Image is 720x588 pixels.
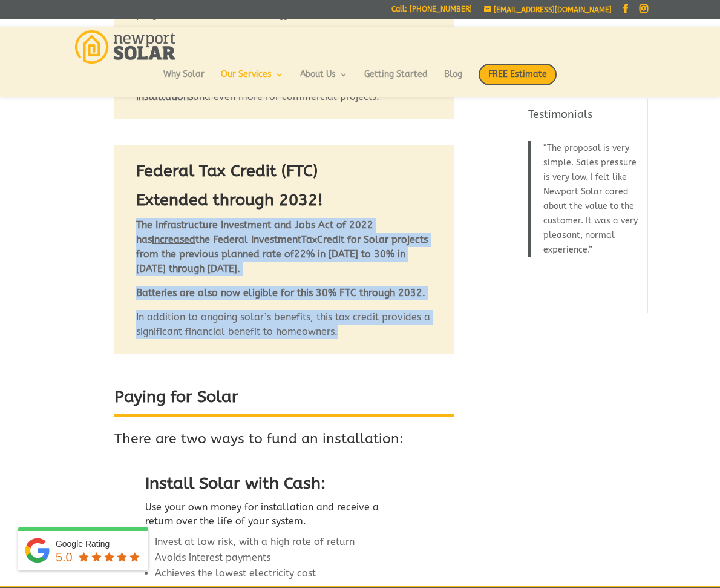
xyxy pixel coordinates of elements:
[155,566,399,581] li: Achieves the lowest electricity cost
[444,70,462,91] a: Blog
[136,190,322,210] strong: Extended through 2032!
[479,64,557,97] a: FREE Estimate
[155,534,399,550] li: Invest at low risk, with a high rate of return
[56,550,73,564] span: 5.0
[479,64,557,85] span: FREE Estimate
[114,387,238,406] strong: Paying for Solar
[145,501,399,534] h5: Use your own money for installation and receive a return over the life of your system.
[221,70,284,91] a: Our Services
[136,219,428,260] strong: The Infrastructure Investment and Jobs Act of 2022 has the Federal Investment Credit for Solar pr...
[301,234,317,245] span: Tax
[300,70,348,91] a: About Us
[155,550,399,566] li: Avoids interest payments
[152,234,195,245] span: increased
[528,141,640,257] blockquote: The proposal is very simple. Sales pressure is very low. I felt like Newport Solar cared about th...
[391,5,472,18] a: Call: [PHONE_NUMBER]
[528,107,640,128] h4: Testimonials
[136,310,432,339] p: In addition to ongoing solar’s benefits, this tax credit provides a significant financial benefit...
[136,248,405,274] strong: 22% in [DATE] to 30% in [DATE] through [DATE].
[75,30,175,64] img: Newport Solar | Solar Energy Optimized.
[163,70,205,91] a: Why Solar
[136,161,318,180] strong: Federal Tax Credit (FTC)
[56,538,142,550] div: Google Rating
[145,474,326,493] span: Install Solar with Cash:
[136,287,425,299] strong: Batteries are also now eligible for this 30% FTC through 2032.
[484,5,612,14] a: [EMAIL_ADDRESS][DOMAIN_NAME]
[114,429,454,455] h3: There are two ways to fund an installation:
[364,70,428,91] a: Getting Started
